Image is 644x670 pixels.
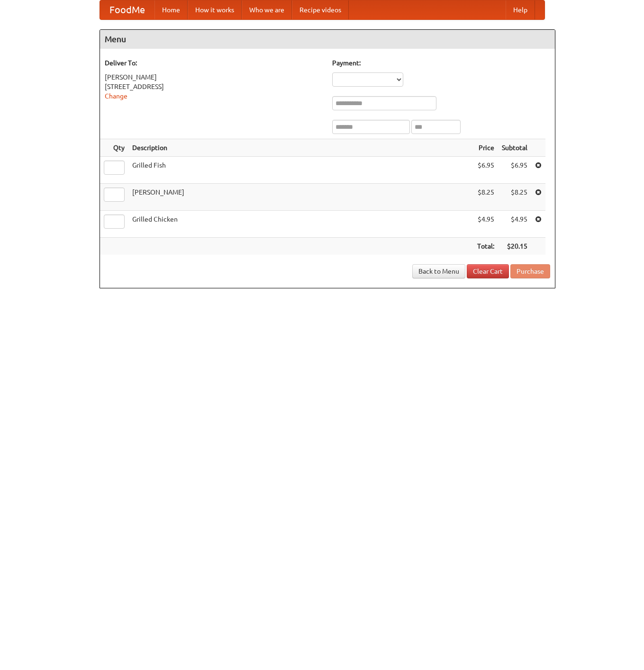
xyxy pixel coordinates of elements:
[473,184,498,211] td: $8.25
[105,92,127,100] a: Change
[332,58,550,68] h5: Payment:
[473,211,498,238] td: $4.95
[412,264,465,278] a: Back to Menu
[100,139,128,157] th: Qty
[128,184,473,211] td: [PERSON_NAME]
[105,58,323,68] h5: Deliver To:
[473,139,498,157] th: Price
[498,238,531,255] th: $20.15
[506,0,535,19] a: Help
[100,30,555,49] h4: Menu
[242,0,292,19] a: Who we are
[292,0,349,19] a: Recipe videos
[100,0,154,19] a: FoodMe
[498,211,531,238] td: $4.95
[473,238,498,255] th: Total:
[498,139,531,157] th: Subtotal
[128,211,473,238] td: Grilled Chicken
[467,264,509,278] a: Clear Cart
[105,82,323,91] div: [STREET_ADDRESS]
[498,184,531,211] td: $8.25
[128,139,473,157] th: Description
[498,157,531,184] td: $6.95
[510,264,550,278] button: Purchase
[128,157,473,184] td: Grilled Fish
[105,72,323,82] div: [PERSON_NAME]
[154,0,188,19] a: Home
[473,157,498,184] td: $6.95
[188,0,242,19] a: How it works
